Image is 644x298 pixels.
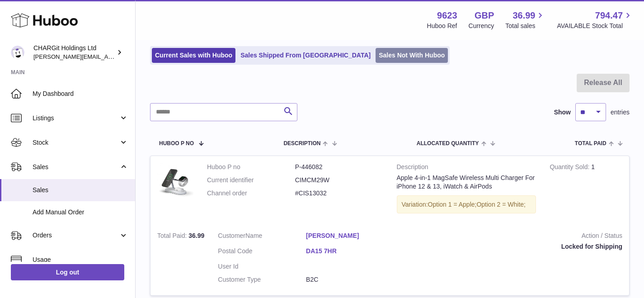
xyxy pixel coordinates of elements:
[437,9,457,22] strong: 9623
[33,208,128,217] span: Add Manual Order
[218,247,306,258] dt: Postal Code
[550,163,591,173] strong: Quantity Sold
[218,232,245,239] span: Customer
[408,242,622,251] div: Locked for Shipping
[33,186,128,194] span: Sales
[237,48,374,63] a: Sales Shipped From [GEOGRAPHIC_DATA]
[557,9,633,30] a: 794.47 AVAILABLE Stock Total
[543,156,629,225] td: 1
[207,176,295,184] dt: Current identifier
[595,9,623,22] span: 794.47
[157,163,193,199] img: 96231656945536.JPG
[557,22,633,30] span: AVAILABLE Stock Total
[306,275,394,284] dd: B2C
[427,22,457,30] div: Huboo Ref
[575,141,606,147] span: Total paid
[218,262,306,271] dt: User Id
[159,141,194,147] span: Huboo P no
[152,48,235,63] a: Current Sales with Huboo
[207,163,295,171] dt: Huboo P no
[397,195,536,214] div: Variation:
[218,275,306,284] dt: Customer Type
[376,48,448,63] a: Sales Not With Huboo
[611,108,630,117] span: entries
[295,176,383,184] dd: CIMCM29W
[306,247,394,255] a: DA15 7HR
[512,9,535,22] span: 36.99
[157,232,188,241] strong: Total Paid
[306,232,394,240] a: [PERSON_NAME]
[207,189,295,198] dt: Channel order
[33,53,181,60] span: [PERSON_NAME][EMAIL_ADDRESS][DOMAIN_NAME]
[475,9,494,22] strong: GBP
[417,141,479,147] span: ALLOCATED Quantity
[11,264,124,280] a: Log out
[397,174,536,191] div: Apple 4-in-1 MagSafe Wireless Multi Charger For iPhone 12 & 13, iWatch & AirPods
[188,232,204,239] span: 36.99
[476,201,526,208] span: Option 2 = White;
[397,163,536,174] strong: Description
[11,46,24,59] img: francesca@chargit.co.uk
[33,255,128,264] span: Usage
[505,22,545,30] span: Total sales
[428,201,477,208] span: Option 1 = Apple;
[295,189,383,198] dd: #CIS13032
[33,138,119,147] span: Stock
[218,232,306,242] dt: Name
[505,9,545,30] a: 36.99 Total sales
[283,141,320,147] span: Description
[33,44,115,61] div: CHARGit Holdings Ltd
[469,22,494,30] div: Currency
[33,231,119,240] span: Orders
[295,163,383,171] dd: P-446082
[33,90,128,98] span: My Dashboard
[554,108,571,117] label: Show
[408,232,622,242] strong: Action / Status
[33,114,119,123] span: Listings
[33,163,119,171] span: Sales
